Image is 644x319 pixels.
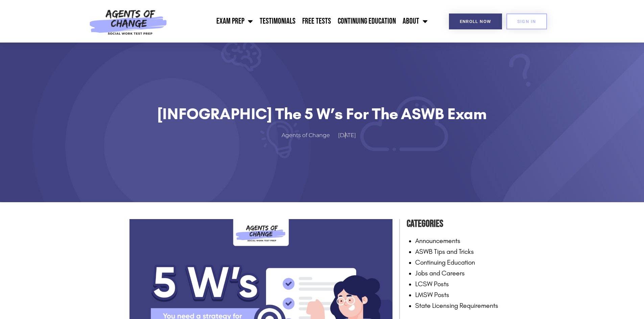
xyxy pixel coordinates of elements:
a: State Licensing Requirements [415,301,498,310]
a: Free Tests [299,13,334,30]
a: Jobs and Careers [415,269,465,277]
a: Exam Prep [213,13,256,30]
a: Testimonials [256,13,299,30]
a: Enroll Now [449,14,502,29]
nav: Menu [171,13,431,30]
a: [DATE] [338,131,363,140]
time: [DATE] [338,132,356,138]
h1: [INFOGRAPHIC] The 5 W’s for the ASWB Exam [146,104,498,123]
a: Announcements [415,237,460,245]
a: SIGN IN [506,14,547,29]
a: LCSW Posts [415,280,449,288]
span: Enroll Now [460,19,491,24]
span: Agents of Change [282,131,330,140]
span: SIGN IN [517,19,536,24]
a: About [399,13,431,30]
a: LMSW Posts [415,291,449,299]
a: Agents of Change [282,131,337,140]
a: Continuing Education [334,13,399,30]
a: Continuing Education [415,258,475,266]
a: ASWB Tips and Tricks [415,247,474,256]
h4: Categories [407,216,515,232]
